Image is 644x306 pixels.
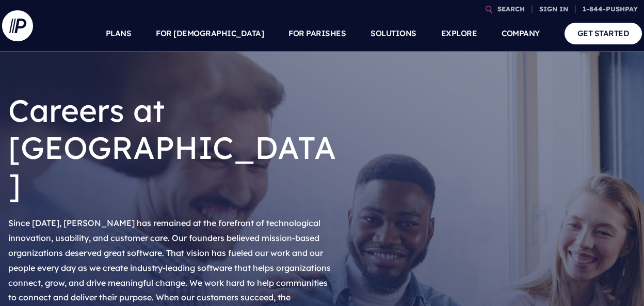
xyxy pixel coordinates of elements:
a: SOLUTIONS [371,15,416,52]
a: PLANS [106,15,132,52]
a: COMPANY [502,15,540,52]
a: FOR [DEMOGRAPHIC_DATA] [156,15,264,52]
a: EXPLORE [441,15,477,52]
a: GET STARTED [565,23,642,44]
h1: Careers at [GEOGRAPHIC_DATA] [8,84,336,212]
a: FOR PARISHES [288,15,346,52]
